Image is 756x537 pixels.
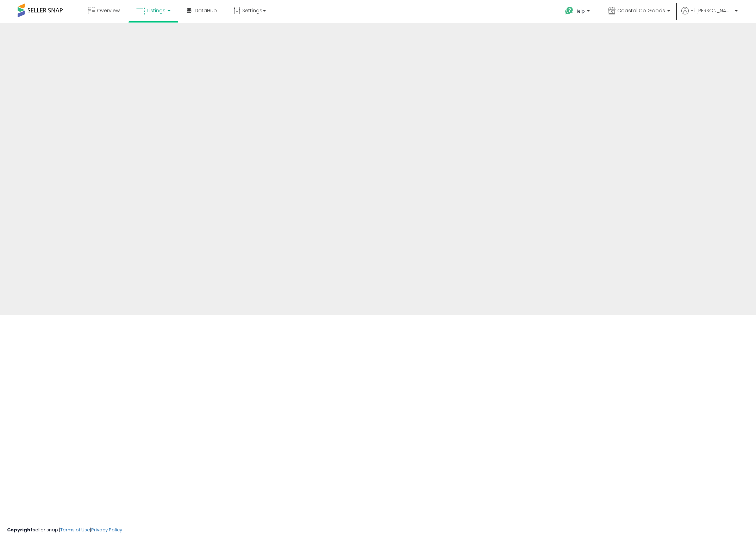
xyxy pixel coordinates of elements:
[97,7,120,14] span: Overview
[147,7,165,14] span: Listings
[565,6,574,15] i: Get Help
[560,1,597,23] a: Help
[575,8,585,14] span: Help
[691,7,733,14] span: Hi [PERSON_NAME]
[617,7,665,14] span: Coastal Co Goods
[195,7,217,14] span: DataHub
[681,7,738,23] a: Hi [PERSON_NAME]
